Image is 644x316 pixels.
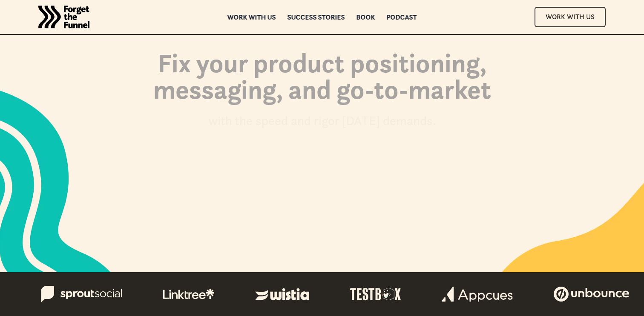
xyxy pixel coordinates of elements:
div: with the speed and rigor [DATE] demands. [208,112,436,129]
a: Success Stories [287,14,345,20]
h1: Fix your product positioning, messaging, and go-to-market [92,50,552,111]
a: Book [356,14,375,20]
a: Work With Us [535,7,606,27]
a: Podcast [387,14,417,20]
a: Work with us [227,14,276,20]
